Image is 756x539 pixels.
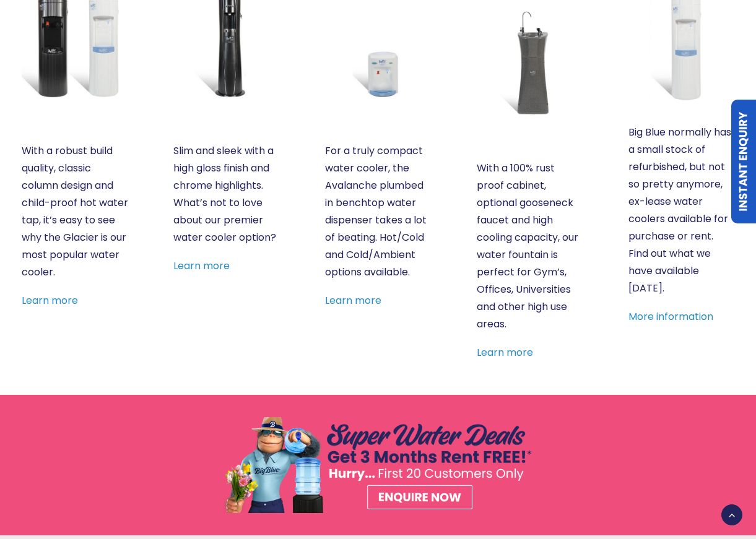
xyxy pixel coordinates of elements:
p: With a 100% rust proof cabinet, optional gooseneck faucet and high cooling capacity, our water fo... [477,160,583,333]
p: With a robust build quality, classic column design and child-proof hot water tap, it’s easy to se... [22,142,128,281]
a: Fountain [477,9,583,115]
a: Learn more [477,345,533,360]
p: Big Blue normally has a small stock of refurbished, but not so pretty anymore, ex-lease water coo... [628,124,735,297]
a: Learn more [173,259,230,273]
a: Instant Enquiry [731,100,756,223]
a: More information [628,309,713,324]
iframe: Chatbot [674,457,739,522]
a: Learn more [325,293,381,308]
p: For a truly compact water cooler, the Avalanche plumbed in benchtop water dispenser takes a lot o... [325,142,432,281]
a: SUPER SPRING DEAL – Plumbed In [222,417,534,513]
a: Learn more [22,293,78,308]
p: Slim and sleek with a high gloss finish and chrome highlights. What’s not to love about our premi... [173,142,280,246]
